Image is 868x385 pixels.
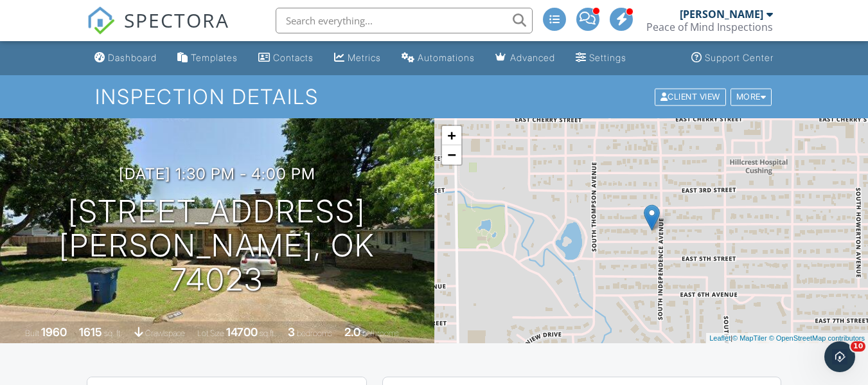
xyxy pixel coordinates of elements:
[686,46,779,70] a: Support Center
[680,8,763,21] div: [PERSON_NAME]
[89,46,162,70] a: Dashboard
[706,333,868,344] div: |
[253,46,319,70] a: Contacts
[851,341,865,352] span: 10
[653,91,729,101] a: Client View
[824,341,855,372] iframe: Intercom live chat
[769,334,865,342] a: © OpenStreetMap contributors
[172,46,243,70] a: Templates
[87,6,115,35] img: The Best Home Inspection Software - Spectora
[21,195,414,296] h1: [STREET_ADDRESS] [PERSON_NAME], Ok 74023
[510,52,555,63] div: Advanced
[104,328,122,338] span: sq. ft.
[197,328,224,338] span: Lot Size
[348,52,381,63] div: Metrics
[646,21,773,33] div: Peace of Mind Inspections
[362,328,399,338] span: bathrooms
[655,88,726,105] div: Client View
[490,46,560,70] a: Advanced
[418,52,475,63] div: Automations
[589,52,626,63] div: Settings
[442,126,461,145] a: Zoom in
[288,325,295,339] div: 3
[442,145,461,165] a: Zoom out
[41,325,67,339] div: 1960
[260,328,276,338] span: sq.ft.
[119,165,315,183] h3: [DATE] 1:30 pm - 4:00 pm
[95,85,773,108] h1: Inspection Details
[108,52,157,63] div: Dashboard
[297,328,332,338] span: bedrooms
[344,325,360,339] div: 2.0
[276,8,533,33] input: Search everything...
[396,46,480,70] a: Automations (Advanced)
[226,325,258,339] div: 14700
[329,46,386,70] a: Metrics
[191,52,238,63] div: Templates
[732,334,767,342] a: © MapTiler
[124,6,229,33] span: SPECTORA
[87,17,229,44] a: SPECTORA
[731,88,772,105] div: More
[145,328,185,338] span: crawlspace
[571,46,632,70] a: Settings
[273,52,314,63] div: Contacts
[79,325,102,339] div: 1615
[705,52,774,63] div: Support Center
[709,334,731,342] a: Leaflet
[25,328,39,338] span: Built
